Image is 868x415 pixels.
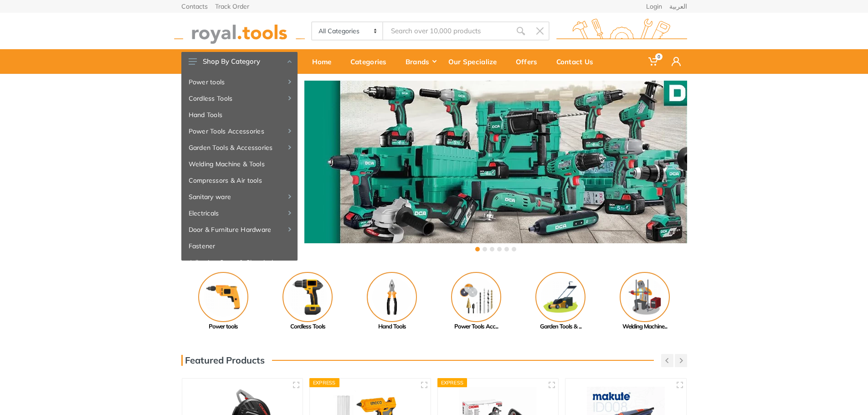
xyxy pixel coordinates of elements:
[309,378,339,387] div: Express
[306,49,344,74] a: Home
[174,19,305,44] img: royal.tools Logo
[350,322,434,331] div: Hand Tools
[181,272,266,331] a: Power tools
[519,272,603,331] a: Garden Tools & ...
[442,49,509,74] a: Our Specialize
[181,221,298,238] a: Door & Furniture Hardware
[655,53,663,60] span: 0
[181,172,298,189] a: Compressors & Air tools
[535,272,586,322] img: Royal - Garden Tools & Accessories
[198,272,248,322] img: Royal - Power tools
[550,52,606,71] div: Contact Us
[509,49,550,74] a: Offers
[434,322,519,331] div: Power Tools Acc...
[646,3,662,10] a: Login
[181,254,298,271] a: Adhesive, Spray & Chemical
[399,52,442,71] div: Brands
[181,238,298,254] a: Fastener
[312,22,384,40] select: Category
[519,322,603,331] div: Garden Tools & ...
[266,272,350,331] a: Cordless Tools
[344,49,399,74] a: Categories
[181,52,298,71] button: Shop By Category
[181,355,265,366] h3: Featured Products
[383,21,511,41] input: Site search
[434,272,519,331] a: Power Tools Acc...
[669,3,687,10] a: العربية
[442,52,509,71] div: Our Specialize
[181,74,298,90] a: Power tools
[282,272,333,322] img: Royal - Cordless Tools
[181,3,208,10] a: Contacts
[266,322,350,331] div: Cordless Tools
[620,272,670,322] img: Royal - Welding Machine & Tools
[642,49,665,74] a: 0
[306,52,344,71] div: Home
[451,272,501,322] img: Royal - Power Tools Accessories
[181,189,298,205] a: Sanitary ware
[181,322,266,331] div: Power tools
[550,49,606,74] a: Contact Us
[437,378,467,387] div: Express
[509,52,550,71] div: Offers
[367,272,417,322] img: Royal - Hand Tools
[181,139,298,156] a: Garden Tools & Accessories
[603,272,687,331] a: Welding Machine...
[350,272,434,331] a: Hand Tools
[603,322,687,331] div: Welding Machine...
[181,205,298,221] a: Electricals
[215,3,249,10] a: Track Order
[181,90,298,107] a: Cordless Tools
[556,19,687,44] img: royal.tools Logo
[181,123,298,139] a: Power Tools Accessories
[181,156,298,172] a: Welding Machine & Tools
[344,52,399,71] div: Categories
[181,107,298,123] a: Hand Tools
